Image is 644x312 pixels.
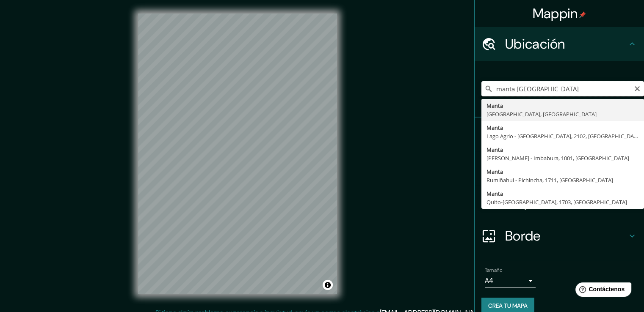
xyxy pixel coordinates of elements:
[486,110,597,118] font: [GEOGRAPHIC_DATA], [GEOGRAPHIC_DATA]
[569,279,635,303] iframe: Lanzador de widgets de ayuda
[486,102,503,109] font: Manta
[533,5,578,22] font: Mappin
[486,190,503,197] font: Manta
[475,185,644,219] div: Disposición
[634,84,641,92] button: Claro
[475,219,644,253] div: Borde
[475,151,644,185] div: Estilo
[486,146,503,153] font: Manta
[486,168,503,175] font: Manta
[475,27,644,61] div: Ubicación
[138,14,337,294] canvas: Mapa
[486,132,642,140] font: Lago Agrio - [GEOGRAPHIC_DATA], 2102, [GEOGRAPHIC_DATA]
[486,154,629,162] font: [PERSON_NAME] - Imbabura, 1001, [GEOGRAPHIC_DATA]
[488,302,528,309] font: Crea tu mapa
[323,280,333,290] button: Activar o desactivar atribución
[579,11,586,18] img: pin-icon.png
[486,198,627,206] font: Quito-[GEOGRAPHIC_DATA], 1703, [GEOGRAPHIC_DATA]
[475,118,644,151] div: Patas
[486,124,503,131] font: Manta
[481,81,644,96] input: Elige tu ciudad o zona
[485,276,493,285] font: A4
[505,35,565,53] font: Ubicación
[505,227,541,245] font: Borde
[485,274,536,287] div: A4
[486,176,613,184] font: Rumiñahui - Pichincha, 1711, [GEOGRAPHIC_DATA]
[485,267,502,274] font: Tamaño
